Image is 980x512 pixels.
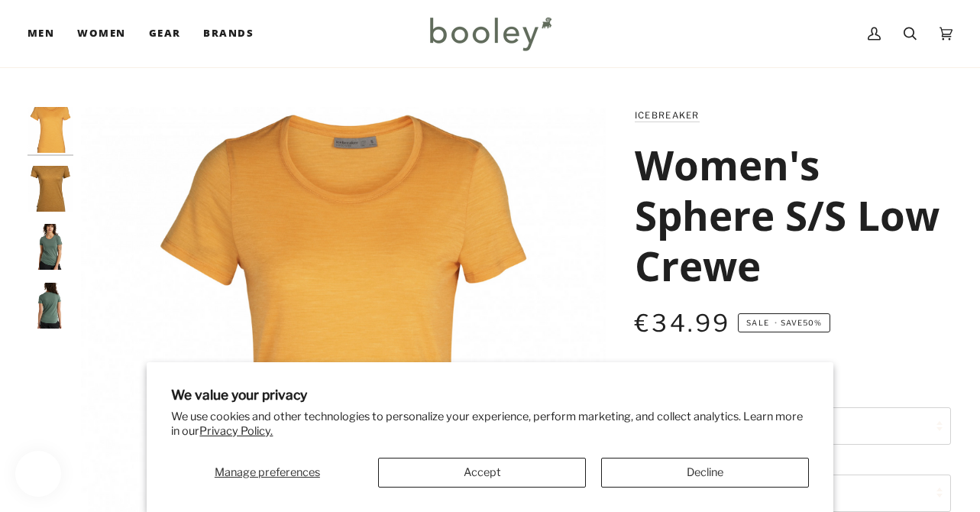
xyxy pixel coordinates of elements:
span: Women [77,26,125,41]
span: Sale [746,319,768,327]
span: Manage preferences [215,465,320,479]
a: Icebreaker [635,110,700,121]
img: Women's Sphere S/S Low Safflower Heather - Booley Galway [27,107,73,153]
h1: Women's Sphere S/S Low Crewe [635,139,940,290]
button: Manage preferences [171,458,363,488]
span: Men [27,26,54,41]
span: Gear [149,26,181,41]
span: Brands [203,26,254,41]
img: Women's Sphere S/S Low Crewe - Booley Galway [27,224,73,270]
img: Women's Sphere S/S Low Curry Heather - Booley Galway [27,166,73,212]
div: Size chart [653,360,702,376]
h2: We value your privacy [171,387,808,403]
span: 50% [803,319,822,327]
button: Accept [378,458,586,488]
span: €34.99 [635,309,730,338]
em: • [771,319,781,327]
img: Booley [423,11,557,56]
p: We use cookies and other technologies to personalize your experience, perform marketing, and coll... [171,410,808,439]
iframe: Button to open loyalty program pop-up [15,451,61,497]
span: Save [738,313,830,333]
button: Decline [601,458,809,488]
img: Women's Sphere S/S Low Crewe - Booley Galway [27,283,73,329]
a: Privacy Policy. [199,424,273,438]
